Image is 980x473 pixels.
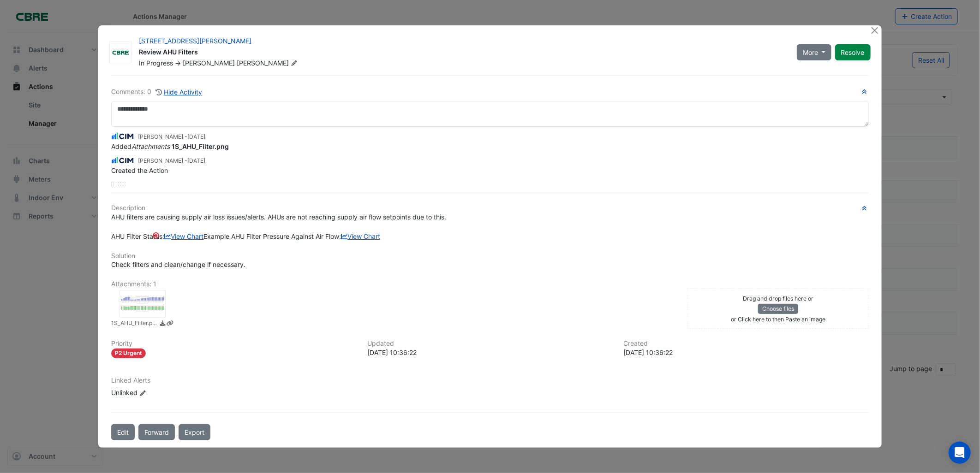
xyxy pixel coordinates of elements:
[152,231,160,240] div: Tooltip anchor
[111,280,868,288] h6: Attachments: 1
[731,316,825,323] small: or Click here to then Paste an image
[111,260,245,268] span: Check filters and clean/change if necessary.
[367,348,612,357] div: [DATE] 10:36:22
[110,48,131,57] img: CBRE Charter Hall
[237,59,299,68] span: [PERSON_NAME]
[111,131,134,141] img: CIM
[159,319,166,329] a: Download
[164,232,203,240] a: View Chart
[743,295,813,302] small: Drag and drop files here or
[624,340,869,348] h6: Created
[111,424,135,440] button: Edit
[139,59,173,67] span: In Progress
[139,47,786,59] div: Review AHU Filters
[111,166,168,174] span: Created the Action
[120,290,166,318] div: 1S_AHU_Filter.png
[111,388,222,397] div: Unlinked
[949,442,971,464] div: Open Intercom Messenger
[138,157,205,165] small: [PERSON_NAME] -
[167,319,173,329] a: Copy link to clipboard
[139,37,251,45] a: [STREET_ADDRESS][PERSON_NAME]
[139,390,146,396] fa-icon: Edit Linked Alerts
[111,319,157,329] small: 1S_AHU_Filter.png
[624,348,869,357] div: [DATE] 10:36:22
[835,44,871,60] button: Resolve
[172,142,229,150] strong: 1S_AHU_Filter.png
[111,340,356,348] h6: Priority
[803,47,818,57] span: More
[155,87,203,97] button: Hide Activity
[111,377,868,384] h6: Linked Alerts
[111,349,146,358] div: P2 Urgent
[183,59,235,67] span: ​[PERSON_NAME]
[131,142,170,150] em: Attachments
[367,340,612,348] h6: Updated
[111,87,203,97] div: Comments: 0
[179,424,210,440] a: Export
[175,59,181,67] span: ->
[111,252,868,260] h6: Solution
[341,232,380,240] a: View Chart
[138,424,175,440] button: Forward
[111,155,134,166] img: CIM
[138,133,205,141] small: [PERSON_NAME] -
[758,304,798,314] button: Choose files
[111,213,448,240] span: AHU filters are causing supply air loss issues/alerts. AHUs are not reaching supply air flow setp...
[111,142,229,150] span: Added
[797,44,831,60] button: More
[187,157,205,164] span: 2025-08-29 10:36:22
[187,133,205,140] span: 2025-08-29 10:38:27
[870,25,880,35] button: Close
[111,204,868,212] h6: Description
